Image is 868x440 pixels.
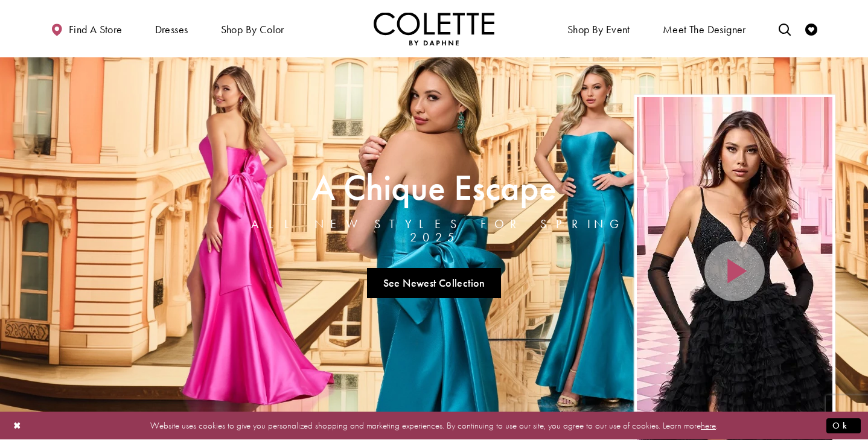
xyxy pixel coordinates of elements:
[7,415,28,436] button: Close Dialog
[701,419,716,432] a: here
[221,24,284,36] span: Shop by color
[218,12,287,45] span: Shop by color
[802,12,820,45] a: Check Wishlist
[567,24,630,36] span: Shop By Event
[234,263,634,303] ul: Slider Links
[374,12,494,45] img: Colette by Daphne
[776,12,794,45] a: Toggle search
[660,12,749,45] a: Meet the designer
[48,12,125,45] a: Find a store
[663,24,746,36] span: Meet the designer
[367,268,501,298] a: See Newest Collection A Chique Escape All New Styles For Spring 2025
[826,418,861,433] button: Submit Dialog
[87,418,781,434] p: Website uses cookies to give you personalized shopping and marketing experiences. By continuing t...
[564,12,633,45] span: Shop By Event
[374,12,494,45] a: Visit Home Page
[69,24,123,36] span: Find a store
[152,12,191,45] span: Dresses
[155,24,188,36] span: Dresses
